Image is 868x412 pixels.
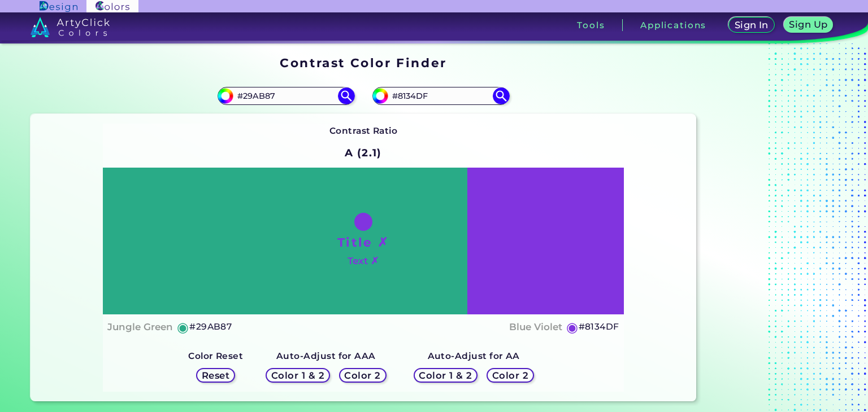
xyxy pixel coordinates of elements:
h3: Applications [640,21,706,29]
strong: Auto-Adjust for AAA [276,350,376,361]
strong: Auto-Adjust for AA [428,350,520,361]
h4: Jungle Green [107,319,173,335]
img: logo_artyclick_colors_white.svg [31,17,110,37]
h2: A (2.1) [340,141,387,165]
a: Sign Up [786,18,831,32]
h5: ◉ [177,321,189,334]
h5: #29AB87 [189,319,232,334]
input: type color 1.. [233,89,338,104]
h5: Color 2 [494,371,527,380]
a: Sign In [731,18,772,32]
input: type color 2.. [388,89,493,104]
img: icon search [493,87,510,104]
h4: Text ✗ [348,253,379,269]
strong: Color Reset [188,350,243,361]
h5: Sign Up [791,20,826,29]
h5: Sign In [736,21,767,29]
strong: Contrast Ratio [329,125,398,136]
h5: ◉ [566,321,579,334]
h1: Title ✗ [337,234,389,251]
h5: Color 1 & 2 [274,371,322,380]
h3: Tools [577,21,605,29]
h1: Contrast Color Finder [280,54,446,71]
h5: Reset [203,371,228,380]
h5: #8134DF [579,319,619,334]
h5: Color 1 & 2 [422,371,470,380]
img: icon search [338,87,355,104]
h4: Blue Violet [509,319,562,335]
h5: Color 2 [346,371,379,380]
img: ArtyClick Design logo [40,1,77,12]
